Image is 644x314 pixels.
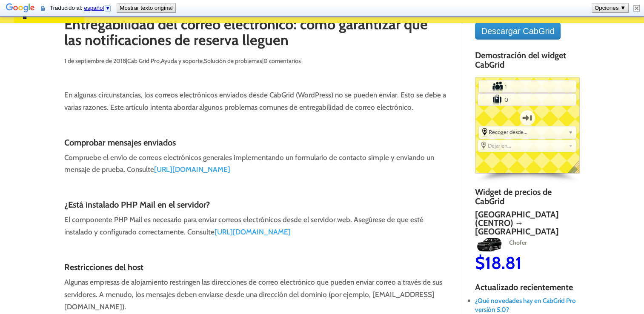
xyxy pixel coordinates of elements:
[204,57,262,65] a: Solución de problemas
[41,5,45,11] img: El contenido de esta página segura se enviará a Google para traducirlo con una conexión segura.
[475,210,579,271] a: [GEOGRAPHIC_DATA] (Centro) → [GEOGRAPHIC_DATA]ChoferChofer$18.81
[50,5,113,11] span: Traducido al:
[64,153,434,174] font: Compruebe el envío de correos electrónicos generales implementando un formulario de contacto simp...
[512,106,542,129] label: De una sola mano
[263,57,301,65] a: 0 comentarios
[508,239,526,246] font: Chofer
[475,209,558,237] font: [GEOGRAPHIC_DATA] (Centro) → [GEOGRAPHIC_DATA]
[475,238,503,251] img: Chofer
[484,252,521,273] font: 18.81
[488,142,511,149] font: Dejar en...
[475,50,566,70] font: Demostración del widget CabGrid
[6,3,35,14] img: Google Traductor de Google
[64,200,210,210] font: ¿Está instalado PHP Mail en el servidor?
[161,57,203,65] a: Ayuda y soporte
[127,57,160,65] a: Cab Grid Pro
[567,160,586,180] span: Inglés
[203,57,204,65] font: ,
[262,57,263,65] font: |
[475,297,576,314] a: ¿Qué novedades hay en CabGrid Pro versión 5.0?
[579,229,601,243] img: monovolumen
[475,252,484,273] font: $
[489,128,527,135] font: Recoger desde...
[64,137,176,148] font: Comprobar mensajes enviados
[479,126,576,137] div: Seleccione el lugar donde se encuentra la dirección de inicio
[126,57,127,65] font: |
[125,303,126,311] font: .
[64,57,126,65] font: 1 de septiembre de 2018
[479,81,504,92] label: Número de pasajeros
[64,215,424,236] font: El componente PHP Mail es necesario para enviar correos electrónicos desde el servidor web. Asegú...
[475,23,560,40] a: Descargar CabGrid
[84,5,112,11] a: español
[154,165,230,174] a: [URL][DOMAIN_NAME]
[215,228,291,236] a: [URL][DOMAIN_NAME]
[64,15,428,49] font: Entregabilidad del correo electrónico: cómo garantizar que las notificaciones de reserva lleguen
[84,5,104,11] span: español
[122,303,125,311] font: )
[481,26,554,36] font: Descargar CabGrid
[478,140,576,151] div: Seleccione el lugar donde se encuentra la dirección de destino
[478,94,503,105] label: Número de maletas
[503,94,551,105] input: Número de maletas
[117,4,175,12] button: Mostrar texto original
[633,5,640,11] img: Cerrar
[64,262,143,272] font: Restricciones del host
[592,4,628,12] button: Opciones ▼
[475,187,552,206] font: Widget de precios de CabGrid
[160,57,161,65] font: ,
[64,91,446,111] font: En algunas circunstancias, los correos electrónicos enviados desde CabGrid (WordPress) no se pued...
[503,80,551,91] input: Número de pasajeros
[64,278,442,311] font: Algunas empresas de alojamiento restringen las direcciones de correo electrónico que pueden envia...
[475,282,573,292] font: Actualizado recientemente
